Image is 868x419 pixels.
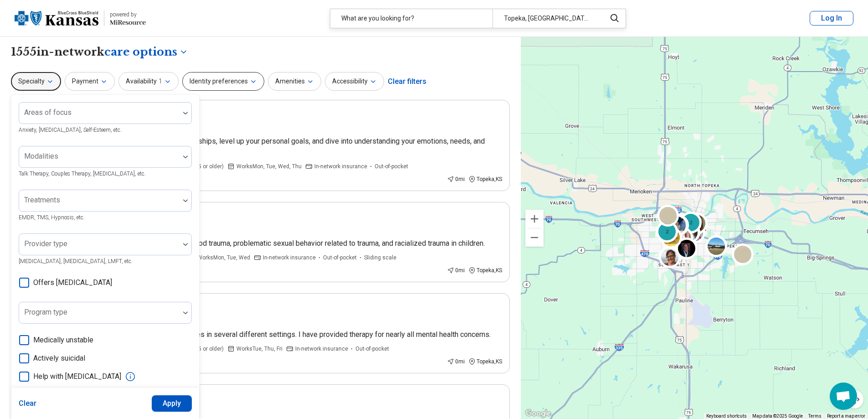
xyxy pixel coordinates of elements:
[525,210,544,228] button: Zoom in
[11,72,61,91] button: Specialty
[24,308,67,316] label: Program type
[236,345,282,353] span: Works Tue, Thu, Fri
[33,277,112,288] span: Offers [MEDICAL_DATA]
[46,329,502,340] p: Over 40 years of providing mental health services in several different settings. I have provided ...
[24,152,58,160] label: Modalities
[33,371,121,382] span: Help with [MEDICAL_DATA]
[447,266,465,274] div: 0 mi
[263,253,316,262] span: In-network insurance
[355,345,389,353] span: Out-of-pocket
[236,162,302,171] span: Works Mon, Tue, Wed, Thu
[680,212,702,233] div: 2
[295,345,348,353] span: In-network insurance
[11,44,188,60] h1: 1555 in-network
[33,335,93,346] span: Medically unstable
[314,162,367,171] span: In-network insurance
[447,357,465,366] div: 0 mi
[159,77,162,86] span: 1
[15,7,98,29] img: Blue Cross Blue Shield Kansas
[827,414,865,419] a: Report a map error
[323,253,357,262] span: Out-of-pocket
[24,108,72,117] label: Areas of focus
[19,171,146,177] span: Talk Therapy, Couples Therapy, [MEDICAL_DATA], etc.
[33,353,85,364] span: Actively suicidal
[364,253,396,262] span: Sliding scale
[15,7,146,29] a: Blue Cross Blue Shield Kansaspowered by
[19,214,85,221] span: EMDR, TMS, Hypnosis, etc.
[810,11,853,26] button: Log In
[65,72,115,91] button: Payment
[325,72,384,91] button: Accessibility
[46,238,502,249] p: My practice focuses on the treatment of childhood trauma, problematic sexual behavior related to ...
[752,414,803,419] span: Map data ©2025 Google
[104,44,188,60] button: Care options
[110,10,146,19] div: powered by
[830,383,857,410] div: Open chat
[388,71,426,93] div: Clear filters
[656,220,678,242] div: 2
[375,162,408,171] span: Out-of-pocket
[808,414,822,419] a: Terms (opens in new tab)
[19,395,37,412] button: Clear
[268,72,321,91] button: Amenities
[19,258,133,264] span: [MEDICAL_DATA], [MEDICAL_DATA], LMFT, etc.
[46,136,502,158] p: Here to help make sense of challenging relationships, level up your personal goals, and dive into...
[447,175,465,183] div: 0 mi
[118,72,179,91] button: Availability1
[493,9,601,28] div: Topeka, [GEOGRAPHIC_DATA]
[197,253,250,262] span: Works Mon, Tue, Wed
[468,357,502,366] div: Topeka , KS
[24,196,60,204] label: Treatments
[19,127,122,133] span: Anxiety, [MEDICAL_DATA], Self-Esteem, etc.
[330,9,493,28] div: What are you looking for?
[468,175,502,183] div: Topeka , KS
[104,44,177,60] span: care options
[468,266,502,274] div: Topeka , KS
[182,72,264,91] button: Identity preferences
[525,228,544,247] button: Zoom out
[24,239,67,248] label: Provider type
[152,395,192,412] button: Apply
